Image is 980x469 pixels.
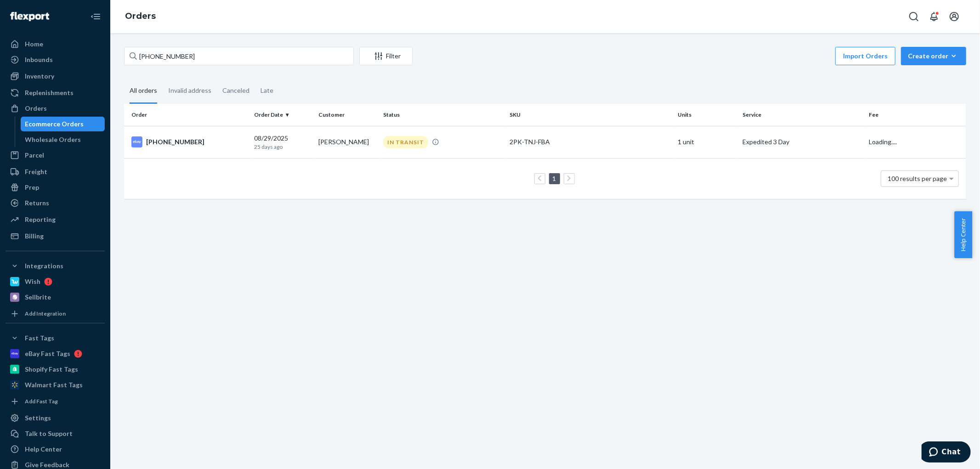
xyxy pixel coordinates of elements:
button: Integrations [6,259,105,273]
a: Page 1 is your current page [551,175,558,182]
a: Help Center [6,442,105,457]
a: Add Integration [6,308,105,319]
div: Invalid address [168,79,211,102]
div: Late [261,79,273,102]
div: IN TRANSIT [383,136,428,148]
a: Ecommerce Orders [21,117,105,131]
div: Integrations [25,261,63,271]
td: Loading.... [865,126,966,158]
a: Parcel [6,148,105,163]
div: Shopify Fast Tags [25,365,78,374]
td: 1 unit [674,126,739,158]
th: Order Date [250,104,315,126]
div: Home [25,40,43,49]
div: [PHONE_NUMBER] [131,136,247,147]
a: Inventory [6,69,105,84]
a: Walmart Fast Tags [6,378,105,392]
div: Walmart Fast Tags [25,380,83,390]
div: All orders [130,79,157,104]
a: Home [6,37,105,51]
div: 08/29/2025 [254,134,312,151]
div: Inventory [25,72,54,81]
a: Orders [125,11,156,21]
div: Prep [25,183,39,192]
div: Create order [908,51,959,61]
a: eBay Fast Tags [6,346,105,361]
div: Ecommerce Orders [25,119,84,129]
div: Wholesale Orders [25,135,81,144]
a: Freight [6,164,105,179]
a: Wish [6,274,105,289]
button: Open Search Box [905,7,923,26]
button: Help Center [954,211,972,258]
th: SKU [506,104,674,126]
a: Billing [6,229,105,243]
a: Reporting [6,212,105,227]
ol: breadcrumbs [118,3,163,30]
div: Customer [318,111,376,119]
a: Inbounds [6,52,105,67]
img: Flexport logo [10,12,49,21]
th: Fee [865,104,966,126]
a: Settings [6,411,105,425]
button: Filter [359,47,413,65]
a: Wholesale Orders [21,132,105,147]
div: Add Fast Tag [25,397,58,405]
th: Status [380,104,506,126]
button: Create order [901,47,966,65]
div: Returns [25,198,49,208]
a: Shopify Fast Tags [6,362,105,377]
a: Add Fast Tag [6,396,105,407]
th: Units [674,104,739,126]
a: Returns [6,196,105,210]
div: Talk to Support [25,429,73,438]
div: Replenishments [25,88,74,97]
div: Wish [25,277,40,286]
iframe: Opens a widget where you can chat to one of our agents [922,441,971,464]
div: Fast Tags [25,333,54,343]
button: Talk to Support [6,426,105,441]
div: Inbounds [25,55,53,64]
td: [PERSON_NAME] [315,126,380,158]
div: Add Integration [25,310,66,317]
th: Order [124,104,250,126]
a: Prep [6,180,105,195]
th: Service [739,104,865,126]
a: Orders [6,101,105,116]
a: Sellbrite [6,290,105,305]
div: Billing [25,232,44,241]
div: Freight [25,167,47,176]
div: Sellbrite [25,293,51,302]
button: Close Navigation [86,7,105,26]
p: 25 days ago [254,143,312,151]
div: 2PK-TNJ-FBA [510,137,671,147]
button: Fast Tags [6,331,105,345]
input: Search orders [124,47,354,65]
div: Reporting [25,215,56,224]
a: Replenishments [6,85,105,100]
p: Expedited 3 Day [742,137,861,147]
div: Filter [360,51,412,61]
div: Help Center [25,445,62,454]
div: Parcel [25,151,44,160]
div: Settings [25,413,51,423]
div: eBay Fast Tags [25,349,70,358]
div: Canceled [222,79,249,102]
button: Open notifications [925,7,943,26]
span: 100 results per page [888,175,947,182]
button: Import Orders [835,47,895,65]
button: Open account menu [945,7,963,26]
div: Orders [25,104,47,113]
